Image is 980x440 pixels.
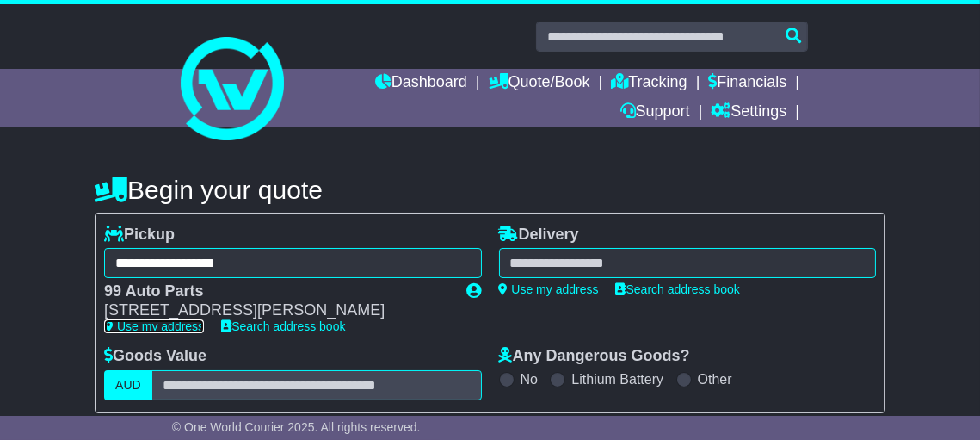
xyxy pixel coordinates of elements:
a: Use my address [104,319,204,333]
label: Any Dangerous Goods? [499,347,690,366]
a: Quote/Book [489,69,590,98]
span: © One World Courier 2025. All rights reserved. [172,420,421,434]
a: Use my address [499,282,599,296]
a: Financials [708,69,786,98]
h4: Begin your quote [95,176,885,204]
label: No [521,371,538,387]
a: Support [620,98,690,127]
label: Delivery [499,226,579,245]
div: [STREET_ADDRESS][PERSON_NAME] [104,301,449,320]
label: Other [698,371,732,387]
a: Dashboard [375,69,467,98]
label: Goods Value [104,347,206,366]
a: Search address book [221,319,345,333]
label: AUD [104,370,152,400]
label: Lithium Battery [571,371,663,387]
a: Search address book [616,282,740,296]
a: Settings [711,98,786,127]
label: Pickup [104,226,175,245]
div: 99 Auto Parts [104,282,449,301]
a: Tracking [611,69,687,98]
